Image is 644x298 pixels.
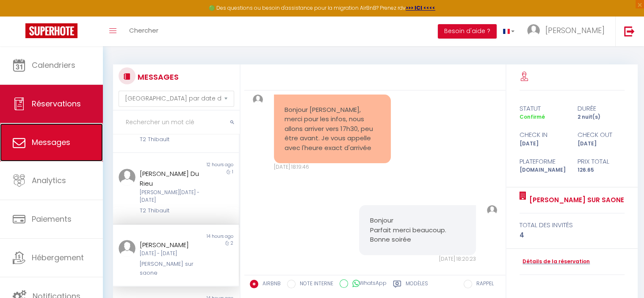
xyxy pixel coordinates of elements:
[296,280,333,289] label: NOTE INTERNE
[406,280,428,290] label: Modèles
[514,156,572,167] div: Plateforme
[32,98,81,109] span: Réservations
[119,169,135,186] img: ...
[140,135,202,144] div: T2 Thibault
[140,260,202,277] div: [PERSON_NAME] sur saone
[572,166,630,174] div: 126.65
[119,240,135,257] img: ...
[514,140,572,148] div: [DATE]
[140,206,202,215] div: T2 Thibault
[520,220,625,230] div: total des invités
[285,105,380,153] pre: Bonjour [PERSON_NAME], merci pour les infos, nous allons arriver vers 17h30, peu être avant. Je v...
[32,60,75,70] span: Calendriers
[32,252,84,263] span: Hébergement
[545,25,605,36] span: [PERSON_NAME]
[514,130,572,140] div: check in
[258,280,281,289] label: AIRBNB
[487,205,497,215] img: ...
[438,24,497,39] button: Besoin d'aide ?
[527,24,540,37] img: ...
[572,103,630,114] div: durée
[521,17,615,46] a: ... [PERSON_NAME]
[135,67,179,86] h3: MESSAGES
[140,169,202,189] div: [PERSON_NAME] Du Rieu
[520,258,590,266] a: Détails de la réservation
[140,189,202,205] div: [PERSON_NAME][DATE] - [DATE]
[572,156,630,167] div: Prix total
[572,130,630,140] div: check out
[520,230,625,240] div: 4
[176,162,238,168] div: 12 hours ago
[113,111,240,134] input: Rechercher un mot clé
[624,26,635,36] img: logout
[176,233,238,240] div: 14 hours ago
[232,169,233,175] span: 1
[32,214,72,224] span: Paiements
[526,195,624,205] a: [PERSON_NAME] sur saone
[348,279,387,289] label: WhatsApp
[472,280,494,289] label: RAPPEL
[123,17,165,46] a: Chercher
[514,103,572,114] div: statut
[274,163,391,171] div: [DATE] 18:19:46
[572,113,630,121] div: 2 nuit(s)
[572,140,630,148] div: [DATE]
[520,113,545,120] span: Confirmé
[359,255,476,263] div: [DATE] 18:20:23
[129,26,158,35] span: Chercher
[140,240,202,250] div: [PERSON_NAME]
[140,250,202,258] div: [DATE] - [DATE]
[32,137,70,148] span: Messages
[253,95,263,105] img: ...
[406,4,435,11] a: >>> ICI <<<<
[32,175,66,186] span: Analytics
[514,166,572,174] div: [DOMAIN_NAME]
[25,23,77,38] img: Super Booking
[370,216,465,245] pre: Bonjour Parfait merci beaucoup. Bonne soirée
[231,240,233,246] span: 2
